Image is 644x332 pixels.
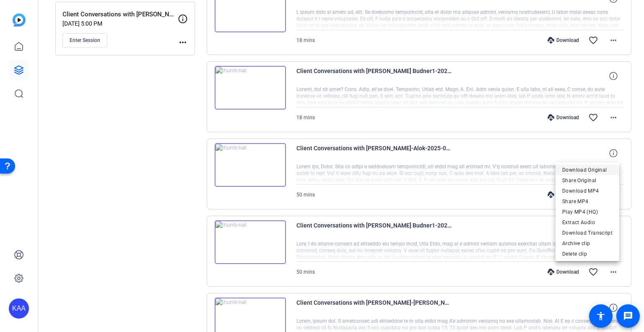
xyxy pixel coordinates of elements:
[562,186,613,196] span: Download MP4
[562,217,613,227] span: Extract Audio
[562,227,613,238] span: Download Transcript
[562,175,613,185] span: Share Original
[562,207,613,217] span: Play MP4 (HQ)
[562,238,613,248] span: Archive clip
[562,248,613,259] span: Delete clip
[562,165,613,175] span: Download Original
[562,196,613,206] span: Share MP4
